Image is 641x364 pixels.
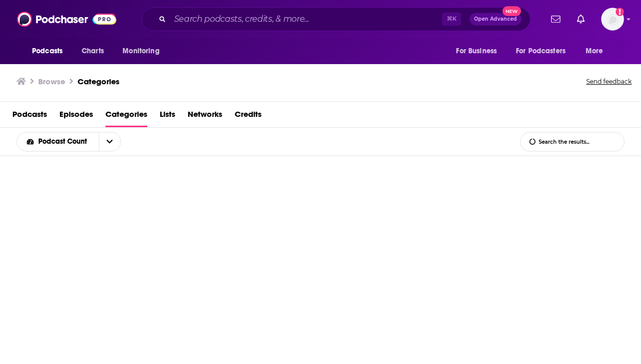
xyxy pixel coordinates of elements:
button: open menu [25,41,76,61]
a: Show notifications dropdown [547,10,564,28]
a: Episodes [59,106,93,127]
span: Podcasts [32,44,63,58]
h2: Choose List sort [17,132,137,151]
button: open menu [99,132,120,151]
span: For Business [456,44,497,58]
div: Search podcasts, credits, & more... [142,7,530,31]
img: Podchaser - Follow, Share and Rate Podcasts [17,9,116,29]
span: Logged in as KatieC [601,8,624,31]
a: Credits [235,106,262,127]
a: Categories [105,106,147,127]
span: For Podcasters [516,44,566,58]
button: Send feedback [583,74,635,89]
button: open menu [115,41,173,61]
img: User Profile [601,8,624,31]
button: Show profile menu [601,8,624,31]
input: Search podcasts, credits, & more... [170,11,442,27]
button: Open AdvancedNew [469,13,522,25]
a: Categories [78,77,119,86]
button: open menu [509,41,581,61]
svg: Add a profile image [616,8,624,16]
span: New [502,6,521,16]
button: open menu [449,41,510,61]
span: Charts [82,44,104,58]
a: Networks [188,106,222,127]
button: open menu [17,138,99,145]
a: Podcasts [12,106,47,127]
a: Show notifications dropdown [573,10,589,28]
span: Podcast Count [38,138,90,145]
h3: Browse [38,77,65,86]
span: More [586,44,603,58]
a: Charts [75,41,110,61]
span: ⌘ K [442,12,461,26]
span: Open Advanced [474,17,517,22]
span: Monitoring [123,44,159,58]
a: Lists [160,106,175,127]
button: open menu [578,41,616,61]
